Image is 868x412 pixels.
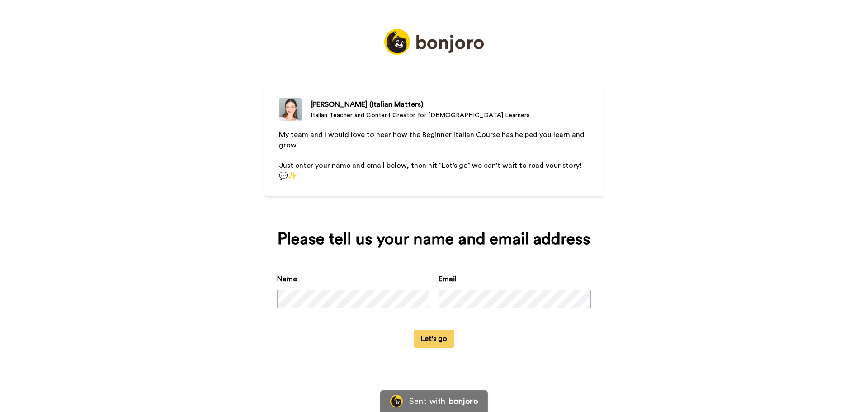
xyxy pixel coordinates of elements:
[279,131,586,149] span: My team and I would love to hear how the Beginner Italian Course has helped you learn and grow.
[414,330,454,348] button: Let's go
[311,99,530,110] div: [PERSON_NAME] (Italian Matters)
[380,390,488,412] a: Bonjoro LogoSent withbonjoro
[449,397,478,405] div: bonjoro
[311,111,530,120] div: Italian Teacher and Content Creator for [DEMOGRAPHIC_DATA] Learners
[390,395,403,407] img: Bonjoro Logo
[277,230,591,248] div: Please tell us your name and email address
[439,274,457,284] label: Email
[277,274,297,284] label: Name
[279,98,302,121] img: Italian Teacher and Content Creator for Italian Learners
[384,29,484,55] img: https://static.bonjoro.com/a7bb697905cb3ca95e0e515813105cbfb1f9ab5f/assets/images/logos/logo_full...
[409,397,445,405] div: Sent with
[279,162,583,180] span: Just enter your name and email below, then hit “Let’s go” we can’t wait to read your story! 💬✨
